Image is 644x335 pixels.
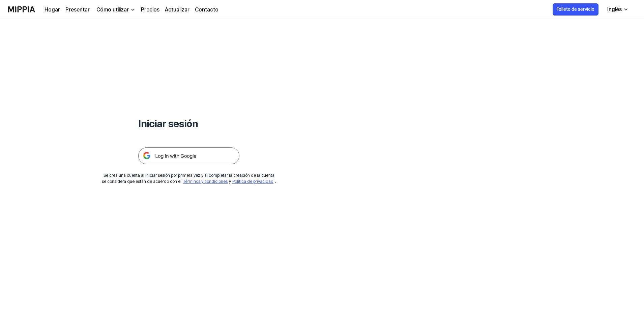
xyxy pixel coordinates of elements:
div: Cómo utilizar [95,6,130,14]
a: Contacto [195,6,218,14]
a: Precios [141,6,159,14]
a: Términos y condiciones [183,179,228,184]
a: Hogar [45,6,60,14]
a: Actualizar [165,6,189,14]
div: Se crea una cuenta al iniciar sesión por primera vez y al completar la creación de la cuenta se c... [102,172,276,185]
a: Política de privacidad [232,179,273,184]
button: Cómo utilizar [95,6,136,14]
div: Inglés [606,5,623,13]
a: Presentar [65,6,90,14]
img: down [130,7,136,12]
h1: Iniciar sesión [138,116,239,131]
img: 구글 로그인 버튼 [138,147,239,164]
button: Folleto de servicio [553,3,598,16]
button: Inglés [602,3,633,16]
